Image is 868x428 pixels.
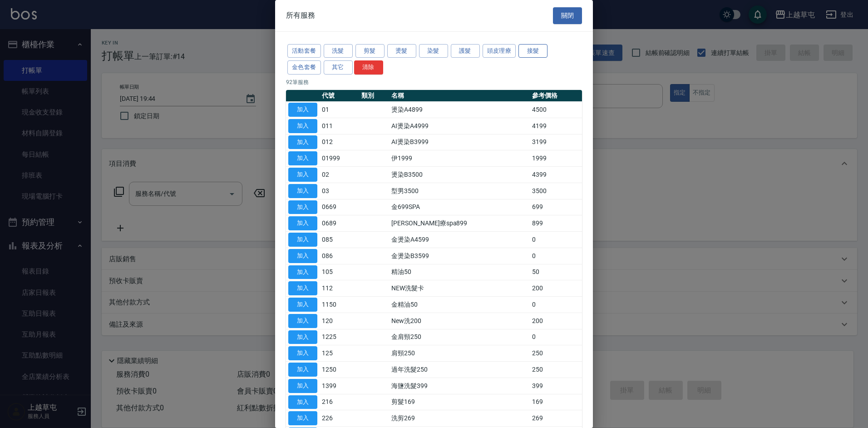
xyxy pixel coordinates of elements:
button: 加入 [288,216,317,230]
td: 269 [530,410,582,427]
td: AI燙染B3999 [389,134,530,150]
td: 3500 [530,183,582,199]
td: 200 [530,280,582,297]
button: 加入 [288,249,317,263]
button: 加入 [288,379,317,393]
td: 086 [320,248,359,264]
td: [PERSON_NAME]療spa899 [389,215,530,232]
button: 接髮 [518,44,547,58]
td: New洗200 [389,313,530,329]
td: 4399 [530,167,582,183]
button: 其它 [324,60,353,75]
button: 加入 [288,119,317,133]
td: 120 [320,313,359,329]
button: 加入 [288,151,317,165]
td: 精油50 [389,264,530,280]
td: 型男3500 [389,183,530,199]
button: 清除 [354,60,383,75]
button: 剪髮 [355,44,385,58]
td: 0 [530,248,582,264]
td: 金699SPA [389,199,530,215]
button: 染髮 [419,44,448,58]
p: 92 筆服務 [286,78,582,86]
td: 肩頸250 [389,345,530,362]
td: 01 [320,102,359,118]
button: 加入 [288,135,317,149]
button: 護髮 [451,44,480,58]
td: 金燙染A4599 [389,232,530,248]
button: 關閉 [553,7,582,24]
td: 燙染A4899 [389,102,530,118]
td: 169 [530,394,582,410]
th: 代號 [320,90,359,102]
td: 250 [530,362,582,378]
button: 加入 [288,184,317,198]
td: 125 [320,345,359,362]
td: 699 [530,199,582,215]
td: 01999 [320,150,359,167]
td: 0669 [320,199,359,215]
td: 0 [530,232,582,248]
td: 200 [530,313,582,329]
td: 1250 [320,362,359,378]
button: 金色套餐 [287,60,321,75]
td: 1399 [320,378,359,394]
td: 0689 [320,215,359,232]
td: 1999 [530,150,582,167]
button: 加入 [288,233,317,247]
button: 頭皮理療 [483,44,516,58]
td: 250 [530,345,582,362]
td: 50 [530,264,582,280]
td: 085 [320,232,359,248]
td: 3199 [530,134,582,150]
td: 4199 [530,118,582,134]
td: 03 [320,183,359,199]
button: 加入 [288,168,317,182]
button: 加入 [288,330,317,344]
td: 399 [530,378,582,394]
span: 所有服務 [286,11,315,20]
td: 金燙染B3599 [389,248,530,264]
td: 剪髮169 [389,394,530,410]
td: AI燙染A4999 [389,118,530,134]
button: 加入 [288,281,317,295]
button: 活動套餐 [287,44,321,58]
td: 4500 [530,102,582,118]
td: 燙染B3500 [389,167,530,183]
button: 加入 [288,363,317,377]
td: NEW洗髮卡 [389,280,530,297]
button: 加入 [288,298,317,312]
td: 過年洗髮250 [389,362,530,378]
td: 金精油50 [389,297,530,313]
th: 參考價格 [530,90,582,102]
td: 226 [320,410,359,427]
td: 伊1999 [389,150,530,167]
button: 加入 [288,265,317,279]
th: 名稱 [389,90,530,102]
button: 加入 [288,314,317,328]
td: 012 [320,134,359,150]
td: 02 [320,167,359,183]
td: 112 [320,280,359,297]
td: 0 [530,297,582,313]
td: 1225 [320,329,359,345]
th: 類別 [359,90,389,102]
td: 0 [530,329,582,345]
button: 加入 [288,346,317,360]
td: 1150 [320,297,359,313]
button: 加入 [288,411,317,425]
button: 洗髮 [324,44,353,58]
td: 105 [320,264,359,280]
td: 海鹽洗髮399 [389,378,530,394]
button: 燙髮 [387,44,416,58]
button: 加入 [288,200,317,214]
td: 899 [530,215,582,232]
td: 洗剪269 [389,410,530,427]
button: 加入 [288,395,317,409]
button: 加入 [288,103,317,117]
td: 011 [320,118,359,134]
td: 216 [320,394,359,410]
td: 金肩頸250 [389,329,530,345]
